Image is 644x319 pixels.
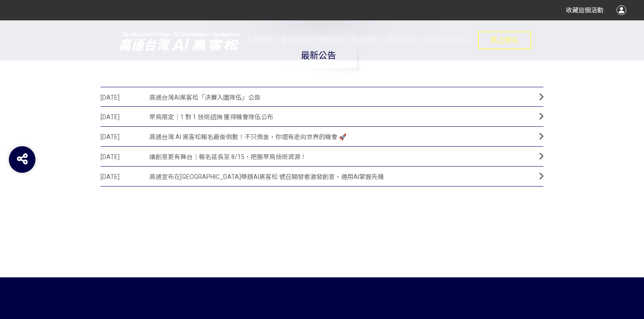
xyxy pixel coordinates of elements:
[149,127,526,147] span: 高通台灣 AI 黑客松報名最後倒數！不只獎金，你還有走向世界的機會 🚀
[422,20,471,60] a: 說明會精華影片
[352,36,380,44] span: 開源資料
[387,20,415,60] a: 官方規則
[316,36,345,44] span: 活動 Q&A
[352,20,380,60] a: 開源資料
[478,31,531,49] button: 馬上報名
[101,167,149,187] span: [DATE]
[566,7,603,14] span: 收藏這個活動
[422,36,471,44] span: 說明會精華影片
[149,107,526,127] span: 早鳥限定｜1 對 1 技術諮詢 獲得機會隊伍公布
[149,167,526,187] span: 高通宣布在[GEOGRAPHIC_DATA]舉辦AI黑客松 號召開發者激發創意，運用AI掌握先機
[149,88,526,108] span: 高通台灣AI黑客松「決賽入圍隊伍」公告
[281,20,309,60] a: 最新公告
[387,36,415,44] span: 官方規則
[113,30,246,52] img: 2025高通台灣AI黑客松
[101,87,543,107] a: [DATE]高通台灣AI黑客松「決賽入圍隊伍」公告
[316,20,345,60] a: 活動 Q&A
[490,36,519,44] span: 馬上報名
[281,36,309,44] span: 最新公告
[101,107,149,127] span: [DATE]
[101,167,543,187] a: [DATE]高通宣布在[GEOGRAPHIC_DATA]舉辦AI黑客松 號召開發者激發創意，運用AI掌握先機
[101,127,543,147] a: [DATE]高通台灣 AI 黑客松報名最後倒數！不只獎金，你還有走向世界的機會 🚀
[101,127,149,147] span: [DATE]
[246,20,274,60] a: 比賽說明
[101,88,149,108] span: [DATE]
[101,147,543,167] a: [DATE]讓創意更有舞台｜報名延長至 8/15，把握早鳥技術資源！
[246,36,274,44] span: 比賽說明
[101,147,149,167] span: [DATE]
[101,107,543,127] a: [DATE]早鳥限定｜1 對 1 技術諮詢 獲得機會隊伍公布
[149,147,526,167] span: 讓創意更有舞台｜報名延長至 8/15，把握早鳥技術資源！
